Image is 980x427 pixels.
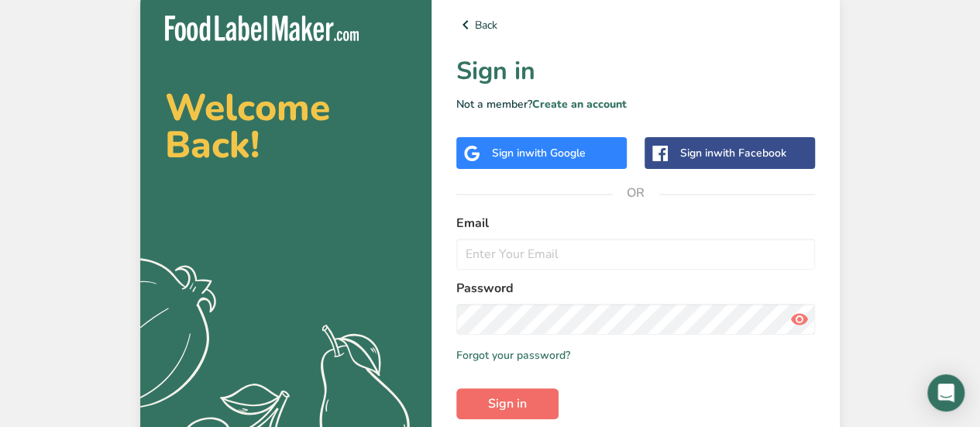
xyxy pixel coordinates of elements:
input: Enter Your Email [456,239,815,270]
a: Create an account [532,97,627,112]
img: Food Label Maker [165,15,359,41]
a: Forgot your password? [456,347,570,363]
button: Sign in [456,388,559,419]
p: Not a member? [456,96,815,112]
span: with Facebook [714,146,786,160]
div: Sign in [680,145,786,161]
span: Sign in [488,394,527,413]
span: with Google [525,146,586,160]
label: Email [456,214,815,232]
h2: Welcome Back! [165,89,407,164]
label: Password [456,279,815,298]
span: OR [613,170,659,216]
div: Open Intercom Messenger [927,374,965,412]
a: Back [456,15,815,34]
h1: Sign in [456,53,815,90]
div: Sign in [492,145,586,161]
